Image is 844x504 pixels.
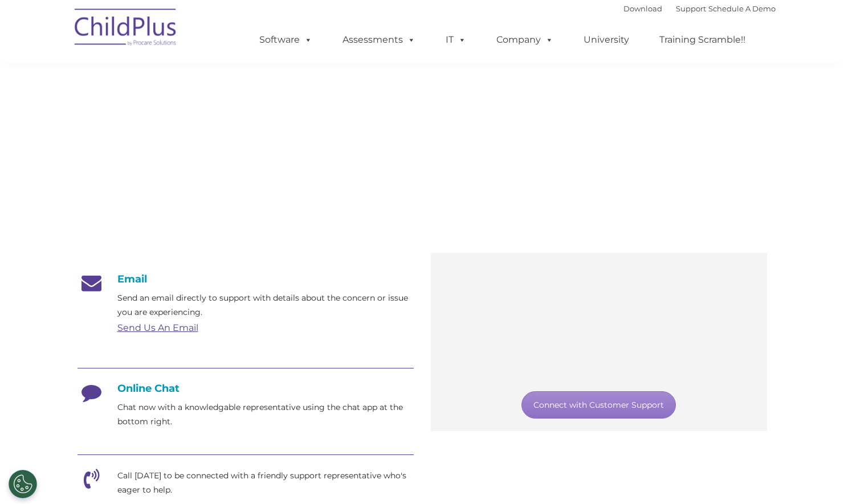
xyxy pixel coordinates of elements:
p: Chat now with a knowledgable representative using the chat app at the bottom right. [117,400,414,429]
font: | [623,4,776,13]
a: Schedule A Demo [708,4,776,13]
h4: Online Chat [78,382,414,395]
a: University [572,28,641,51]
a: Support [676,4,706,13]
a: Send Us An Email [117,322,198,333]
button: Cookies Settings [9,470,37,498]
a: Software [248,28,324,51]
a: Training Scramble!! [648,28,757,51]
a: Connect with Customer Support [521,391,676,419]
a: Download [623,4,662,13]
a: Assessments [331,28,427,51]
p: Send an email directly to support with details about the concern or issue you are experiencing. [117,291,414,319]
a: Company [485,28,565,51]
p: Call [DATE] to be connected with a friendly support representative who's eager to help. [117,469,414,497]
img: ChildPlus by Procare Solutions [69,1,183,58]
a: IT [434,28,478,51]
h4: Email [78,273,414,285]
